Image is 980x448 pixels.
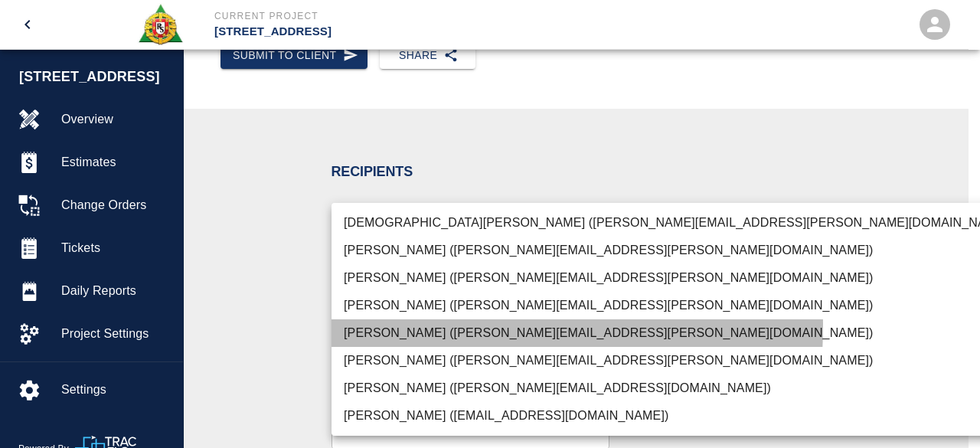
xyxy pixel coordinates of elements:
iframe: Chat Widget [903,374,980,448]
